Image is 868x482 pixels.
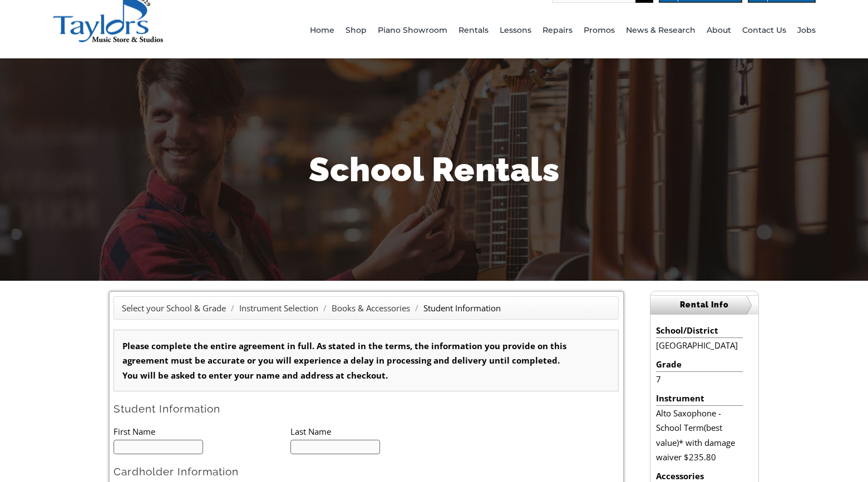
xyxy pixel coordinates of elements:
[542,22,573,39] span: Repairs
[584,3,615,58] a: Promos
[742,3,786,58] a: Contact Us
[584,22,615,39] span: Promos
[378,22,447,39] span: Piano Showroom
[650,295,758,315] h2: Rental Info
[423,301,501,315] li: Student Information
[458,22,489,39] span: Rentals
[412,302,421,314] span: /
[656,391,742,406] li: Instrument
[250,3,816,58] nav: Main Menu
[542,3,573,58] a: Repairs
[114,330,619,391] div: Please complete the entire agreement in full. As stated in the terms, the information you provide...
[239,302,318,314] a: Instrument Selection
[346,22,367,39] span: Shop
[656,406,742,464] li: Alto Saxophone - School Term(best value)* with damage waiver $235.80
[122,3,139,15] span: of 2
[742,22,786,39] span: Contact Us
[114,465,619,479] h2: Cardholder Information
[656,323,742,338] li: School/District
[378,3,447,58] a: Piano Showroom
[797,22,816,39] span: Jobs
[320,302,329,314] span: /
[234,3,320,14] select: Zoom
[707,22,731,39] span: About
[707,3,731,58] a: About
[500,3,531,58] a: Lessons
[626,3,696,58] a: News & Research
[228,302,237,314] span: /
[656,338,742,352] li: [GEOGRAPHIC_DATA]
[114,424,290,439] li: First Name
[332,302,410,314] a: Books & Accessories
[626,22,696,39] span: News & Research
[114,402,619,416] h2: Student Information
[122,302,226,314] a: Select your School & Grade
[346,3,367,58] a: Shop
[92,2,122,14] input: Page
[656,357,742,372] li: Grade
[310,22,334,39] span: Home
[290,424,467,439] li: Last Name
[310,3,334,58] a: Home
[500,22,531,39] span: Lessons
[108,146,759,193] h1: School Rentals
[656,372,742,386] li: 7
[797,3,816,58] a: Jobs
[458,3,489,58] a: Rentals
